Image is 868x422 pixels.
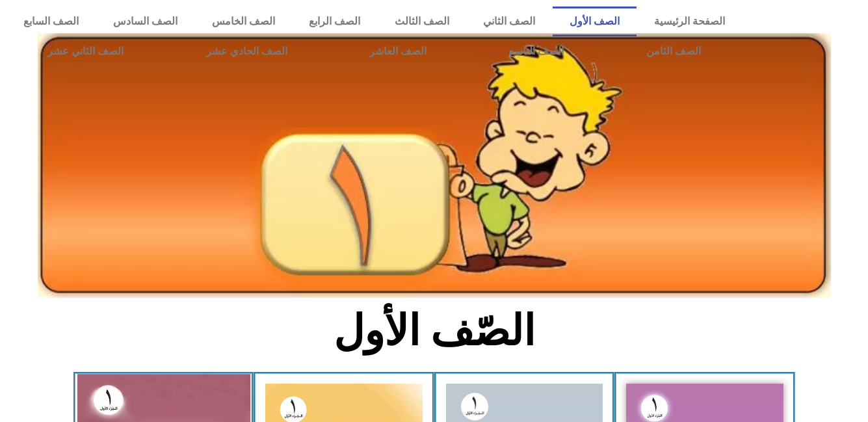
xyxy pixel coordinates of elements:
a: الصف السادس [96,7,195,36]
a: الصف العاشر [328,36,467,66]
a: الصف الثامن [605,36,741,66]
a: الصف الثالث [377,7,466,36]
a: الصف الرابع [292,7,378,36]
a: الصف السابع [7,7,96,36]
a: الصفحة الرئيسية [637,7,742,36]
a: الصف الخامس [194,7,292,36]
a: الصف الأول [553,7,637,36]
h2: الصّف الأول [219,306,649,356]
a: الصف الثاني [466,7,553,36]
a: الصف الحادي عشر [164,36,328,66]
a: الصف التاسع [467,36,605,66]
a: الصف الثاني عشر [7,36,164,66]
